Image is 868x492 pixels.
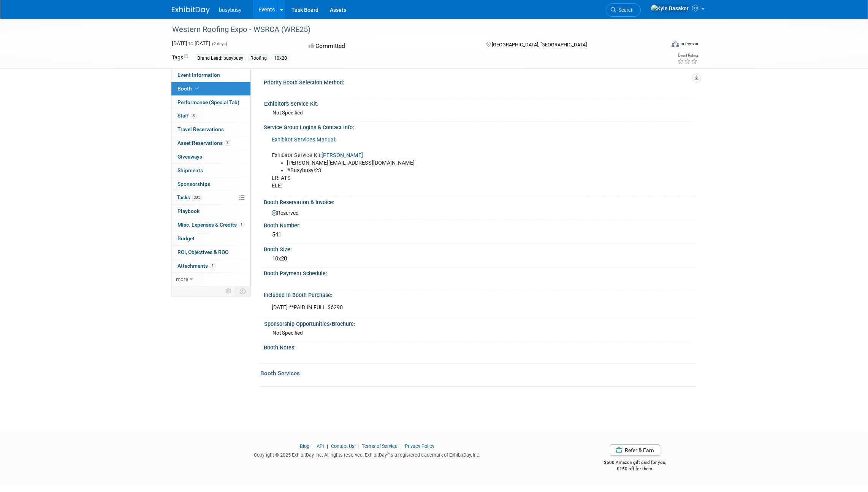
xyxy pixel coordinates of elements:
[306,40,474,53] div: Committed
[171,123,250,136] a: Travel Reservations
[195,54,246,62] div: Brand Lead: busybusy
[171,191,250,204] a: Tasks30%
[171,82,250,95] a: Booth
[171,205,250,218] a: Playbook
[171,150,250,163] a: Giveaways
[235,286,251,296] td: Toggle Event Tabs
[574,466,697,472] div: $150 off for them.
[171,178,250,191] a: Sponsorships
[177,167,203,173] span: Shipments
[172,450,562,459] div: Copyright © 2025 ExhibitDay, Inc. All rights reserved. ExhibitDay is a registered trademark of Ex...
[620,40,698,51] div: Event Format
[317,443,324,449] a: API
[210,263,215,268] span: 1
[260,369,696,378] div: Booth Services
[177,154,202,160] span: Giveaways
[272,329,690,336] div: Not Specified
[264,220,696,229] div: Booth Number:
[399,443,404,449] span: |
[171,164,250,177] a: Shipments
[222,286,235,296] td: Personalize Event Tab Strip
[225,140,230,146] span: 3
[269,253,691,265] div: 10x20
[264,77,696,86] div: Priority Booth Selection Method:
[171,273,250,286] a: more
[264,98,693,108] div: Exhibitor's Service Kit:
[264,268,696,277] div: Booth Payment Schedule:
[269,229,691,241] div: 541
[171,218,250,232] a: Misc. Expenses & Credits1
[272,136,336,143] a: Exhibitor Services Manual:
[651,4,689,13] img: Kyle Basaker
[177,126,224,132] span: Travel Reservations
[177,194,202,200] span: Tasks
[387,452,390,456] sup: ®
[356,443,361,449] span: |
[574,454,697,472] div: $500 Amazon gift card for you,
[616,7,634,13] span: Search
[680,41,698,47] div: In-Person
[264,342,696,351] div: Booth Notes:
[171,109,250,122] a: Staff3
[322,152,363,159] a: [PERSON_NAME]
[264,244,696,253] div: Booth Size:
[269,207,691,217] div: Reserved
[300,443,309,449] a: Blog
[606,3,641,17] a: Search
[405,443,434,449] a: Privacy Policy
[171,232,250,245] a: Budget
[177,222,244,228] span: Misc. Expenses & Credits
[239,222,244,227] span: 1
[310,443,315,449] span: |
[287,167,607,175] li: #Busybusy!23
[362,443,398,449] a: Terms of Service
[195,86,199,90] i: Booth reservation complete
[177,235,195,241] span: Budget
[169,23,653,37] div: Western Roofing Expo - WSRCA (WRE25)
[172,54,188,62] td: Tags
[672,41,679,47] img: Format-Inperson.png
[177,208,200,214] span: Playbook
[171,246,250,259] a: ROI, Objectives & ROO
[331,443,355,449] a: Contact Us
[177,263,215,269] span: Attachments
[177,72,220,78] span: Event Information
[171,259,250,273] a: Attachments1
[264,197,696,206] div: Booth Reservation & Invoice:
[264,318,693,328] div: Sponsorship Opportunities/Brochure:
[248,54,269,62] div: Roofing
[219,7,241,13] span: busybusy
[272,109,690,116] div: Not Specified
[191,113,196,119] span: 3
[171,136,250,150] a: Asset Reservations3
[272,54,289,62] div: 10x20
[264,289,696,299] div: Included In Booth Purchase:
[177,140,230,146] span: Asset Reservations
[176,276,188,282] span: more
[177,113,196,119] span: Staff
[187,40,195,46] span: to
[172,40,210,46] span: [DATE] [DATE]
[192,195,202,200] span: 30%
[287,159,607,167] li: [PERSON_NAME][EMAIL_ADDRESS][DOMAIN_NAME]
[177,99,239,105] span: Performance (Special Tab)
[677,54,698,57] div: Event Rating
[266,132,612,194] div: Exhibitor Service Kit: LR: ATS ELE:
[211,41,227,46] span: (2 days)
[172,6,210,14] img: ExhibitDay
[492,42,587,48] span: [GEOGRAPHIC_DATA], [GEOGRAPHIC_DATA]
[171,68,250,82] a: Event Information
[610,444,660,456] a: Refer & Earn
[171,96,250,109] a: Performance (Special Tab)
[177,249,228,255] span: ROI, Objectives & ROO
[177,181,210,187] span: Sponsorships
[177,86,201,92] span: Booth
[264,122,696,131] div: Service Group Logins & Contact Info:
[325,443,330,449] span: |
[266,300,612,315] div: [DATE] **PAID IN FULL $6290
